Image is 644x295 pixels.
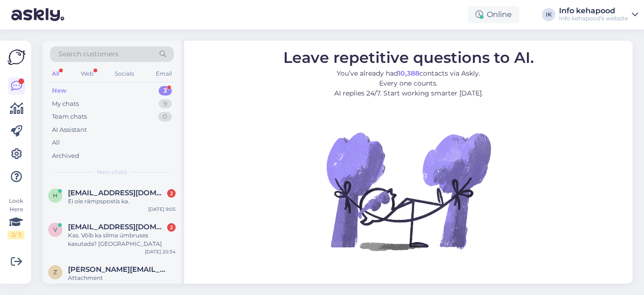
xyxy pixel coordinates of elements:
span: Search customers [59,49,119,59]
div: IK [542,8,555,21]
div: Archived [52,151,79,161]
div: Online [468,6,519,23]
div: Look Here [8,197,25,239]
div: 3 [159,86,172,95]
div: AI Assistant [52,125,87,135]
img: No Chat active [323,106,493,276]
div: New [52,86,67,95]
div: Kas. Võib ka silma ümbruses kasutada? [GEOGRAPHIC_DATA] [68,231,176,248]
div: 2 [167,189,176,198]
span: zhanna@avaster.ee [68,265,166,274]
div: [DATE] 9:05 [148,206,176,213]
span: virgeaug@gmail.com [68,223,166,231]
span: New chats [97,168,127,176]
div: Socials [113,68,136,80]
span: Leave repetitive questions to AI. [283,48,534,67]
div: Attachment [68,274,176,282]
div: Web [79,68,95,80]
div: Info kehapood's website [559,15,628,22]
div: 2 [167,223,176,232]
span: v [53,226,57,233]
div: All [50,68,61,80]
img: Askly Logo [8,48,25,66]
div: 2 / 3 [8,231,25,239]
div: 9 [159,99,172,109]
p: You’ve already had contacts via Askly. Every one counts. AI replies 24/7. Start working smarter [... [283,69,534,98]
div: Info kehapood [559,7,628,15]
span: z [53,269,57,276]
div: [DATE] 20:34 [145,248,176,255]
span: hamburgkelli@gmail.com [68,189,166,197]
div: Team chats [52,112,87,121]
div: All [52,138,60,147]
b: 10,388 [398,69,419,78]
span: h [53,192,58,199]
div: My chats [52,99,79,109]
div: Email [154,68,174,80]
div: 0 [158,112,172,121]
div: [DATE] 8:15 [150,282,176,289]
a: Info kehapoodInfo kehapood's website [559,7,638,22]
div: Ei ole rämpspostis ka. [68,197,176,206]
